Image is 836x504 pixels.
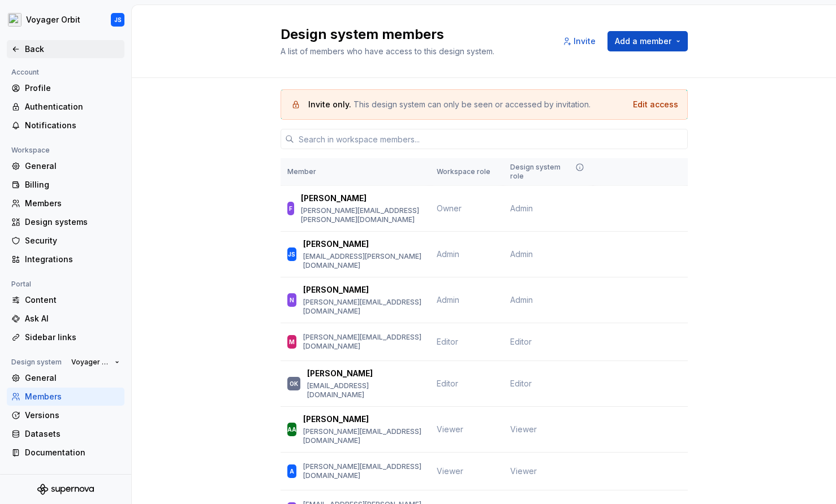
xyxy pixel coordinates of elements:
p: [PERSON_NAME][EMAIL_ADDRESS][DOMAIN_NAME] [303,427,423,445]
a: General [7,157,124,175]
a: Versions [7,406,124,424]
div: JS [288,249,295,260]
a: Datasets [7,425,124,443]
p: [PERSON_NAME][EMAIL_ADDRESS][DOMAIN_NAME] [303,298,423,316]
div: F [289,203,292,214]
button: Invite [557,31,603,51]
a: Members [7,388,124,406]
a: Ask AI [7,310,124,328]
div: Sidebar links [25,332,120,343]
p: [EMAIL_ADDRESS][PERSON_NAME][DOMAIN_NAME] [303,252,423,270]
a: Billing [7,176,124,194]
span: Viewer [510,466,537,477]
div: Back [25,44,120,55]
span: Voyager Orbit [71,358,110,367]
p: [PERSON_NAME][EMAIL_ADDRESS][DOMAIN_NAME] [303,333,423,351]
div: Documentation [25,447,120,458]
a: Design systems [7,213,124,231]
input: Search in workspace members... [294,129,688,149]
div: Portal [7,277,36,291]
span: Invite [574,36,596,47]
div: JS [114,15,122,24]
p: [PERSON_NAME] [303,414,369,425]
div: Workspace [7,144,54,157]
p: [PERSON_NAME] [307,368,373,379]
span: Owner [437,203,462,213]
div: Billing [25,179,120,190]
span: Invite only. [308,99,354,109]
span: Admin [437,249,459,259]
span: A list of members who have access to this design system. [281,46,494,56]
p: [PERSON_NAME][EMAIL_ADDRESS][PERSON_NAME][DOMAIN_NAME] [301,206,423,224]
h2: Design system members [281,25,544,44]
span: Editor [437,379,458,388]
a: Back [7,40,124,58]
div: A [290,466,294,477]
p: [PERSON_NAME] [301,193,367,204]
div: Authentication [25,101,120,112]
a: Sidebar links [7,328,124,346]
p: [EMAIL_ADDRESS][DOMAIN_NAME] [307,381,423,399]
div: Members [25,198,120,209]
div: AA [287,424,296,435]
span: Add a member [615,36,671,47]
div: Profile [25,82,120,94]
div: Security [25,235,120,246]
a: Authentication [7,98,124,116]
svg: Supernova Logo [37,484,94,495]
span: Admin [510,203,533,214]
th: Member [281,158,430,186]
a: Documentation [7,444,124,462]
div: Ask AI [25,313,120,324]
div: General [25,372,120,384]
div: Design system [7,355,66,369]
span: Admin [510,249,533,260]
th: Workspace role [430,158,503,186]
div: Content [25,294,120,306]
div: Design systems [25,216,120,228]
span: Editor [510,378,532,389]
button: Voyager OrbitJS [2,7,129,32]
a: Members [7,194,124,212]
div: Members [25,391,120,402]
div: Account [7,66,44,79]
span: Viewer [437,466,463,476]
span: Editor [437,337,458,346]
a: Security [7,232,124,250]
button: Add a member [607,31,688,51]
a: Notifications [7,116,124,134]
p: [PERSON_NAME] [303,238,369,250]
a: General [7,369,124,387]
span: Admin [510,294,533,306]
span: Editor [510,336,532,347]
div: General [25,160,120,172]
span: This design system can only be seen or accessed by invitation. [354,99,591,109]
span: Viewer [510,424,537,435]
div: Voyager Orbit [26,14,80,25]
span: Admin [437,295,459,305]
div: Notifications [25,120,120,131]
div: Datasets [25,428,120,440]
img: e5527c48-e7d1-4d25-8110-9641689f5e10.png [8,13,21,27]
div: Integrations [25,254,120,265]
div: Versions [25,410,120,421]
div: M [289,336,295,347]
button: Edit access [633,99,678,110]
div: OK [290,378,298,389]
a: Content [7,291,124,309]
span: Viewer [437,424,463,434]
a: Integrations [7,250,124,268]
div: N [290,294,294,306]
p: [PERSON_NAME][EMAIL_ADDRESS][DOMAIN_NAME] [303,462,423,480]
div: Design system role [510,163,586,181]
p: [PERSON_NAME] [303,284,369,296]
a: Profile [7,79,124,97]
